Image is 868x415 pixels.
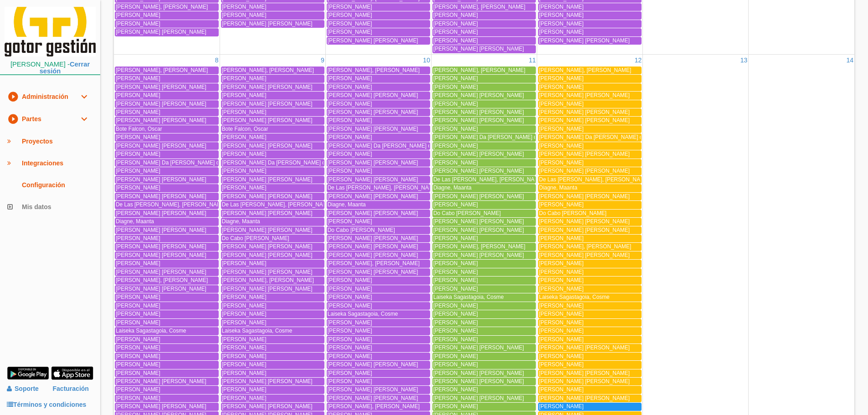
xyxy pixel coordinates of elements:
a: [PERSON_NAME] [432,142,536,150]
a: 13 [740,55,749,66]
a: Do Cabo [PERSON_NAME] [327,226,430,234]
a: [PERSON_NAME] [PERSON_NAME] [538,108,642,116]
a: [PERSON_NAME] [PERSON_NAME] [538,37,642,45]
span: [PERSON_NAME] [539,159,584,166]
span: [PERSON_NAME] Da [PERSON_NAME] de [PERSON_NAME] [222,159,375,166]
span: [PERSON_NAME] [116,260,160,266]
span: [PERSON_NAME] [539,75,584,82]
span: [PERSON_NAME] [PERSON_NAME] [539,252,630,258]
a: [PERSON_NAME], [PERSON_NAME] [538,243,642,251]
a: [PERSON_NAME] [PERSON_NAME] [327,193,430,200]
a: [PERSON_NAME] [432,125,536,133]
span: [PERSON_NAME], [PERSON_NAME] [433,67,525,73]
a: Do Cabo [PERSON_NAME] [538,210,642,217]
a: [PERSON_NAME] [PERSON_NAME] [432,108,536,116]
a: [PERSON_NAME] [PERSON_NAME] [327,243,430,251]
a: [PERSON_NAME], [PERSON_NAME] [538,67,642,74]
span: [PERSON_NAME], [PERSON_NAME] [539,243,631,250]
span: [PERSON_NAME] [PERSON_NAME] [539,218,630,225]
span: [PERSON_NAME] [PERSON_NAME] [433,193,524,200]
a: [PERSON_NAME], [PERSON_NAME] [327,260,430,267]
a: [PERSON_NAME] [PERSON_NAME] [538,226,642,234]
a: [PERSON_NAME] [327,20,430,28]
span: [PERSON_NAME], [PERSON_NAME] [539,67,631,73]
span: [PERSON_NAME] [539,201,584,208]
a: [PERSON_NAME] [432,83,536,91]
span: [PERSON_NAME] [222,109,267,115]
a: [PERSON_NAME] [221,3,324,11]
a: [PERSON_NAME] [115,133,219,141]
span: Diagne, Maanta [433,184,472,191]
a: [PERSON_NAME] [PERSON_NAME] [115,176,219,184]
span: [PERSON_NAME] [328,218,372,225]
span: [PERSON_NAME] [433,12,478,18]
span: [PERSON_NAME] [222,92,267,98]
span: [PERSON_NAME] [PERSON_NAME] [433,92,524,98]
span: [PERSON_NAME] [PERSON_NAME] [222,117,313,123]
a: Bote Falcon, Oscar [115,125,219,133]
span: [PERSON_NAME] [PERSON_NAME] [433,227,524,233]
a: Bote Falcon, Oscar [221,125,324,133]
span: [PERSON_NAME] [PERSON_NAME] [539,109,630,115]
a: [PERSON_NAME], [PERSON_NAME] [221,67,324,74]
a: [PERSON_NAME] [327,83,430,91]
a: [PERSON_NAME] [538,83,642,91]
a: [PERSON_NAME] Da [PERSON_NAME] de [PERSON_NAME] [115,159,219,167]
span: [PERSON_NAME] [539,101,584,107]
span: [PERSON_NAME] [PERSON_NAME] [539,117,630,123]
span: [PERSON_NAME] [116,134,160,140]
i: expand_more [78,86,89,108]
span: [PERSON_NAME] [PERSON_NAME] [116,143,206,149]
a: [PERSON_NAME] [432,235,536,242]
a: [PERSON_NAME] [PERSON_NAME] [221,117,324,124]
span: [PERSON_NAME] [PERSON_NAME] [539,227,630,233]
span: [PERSON_NAME] [PERSON_NAME] [539,92,630,98]
a: [PERSON_NAME] [PERSON_NAME] [432,150,536,158]
a: [PERSON_NAME] [PERSON_NAME] [327,210,430,217]
a: [PERSON_NAME] [PERSON_NAME] [115,268,219,276]
span: [PERSON_NAME] [PERSON_NAME] [433,168,524,174]
a: [PERSON_NAME] [327,28,430,36]
span: [PERSON_NAME] [PERSON_NAME] [116,252,206,258]
a: [PERSON_NAME] [PERSON_NAME] [221,226,324,234]
a: [PERSON_NAME] [PERSON_NAME] [221,100,324,108]
a: [PERSON_NAME] [PERSON_NAME] [327,92,430,99]
a: [PERSON_NAME] Da [PERSON_NAME] de [PERSON_NAME] [327,142,430,150]
a: [PERSON_NAME] [221,92,324,99]
span: [PERSON_NAME] [433,260,478,266]
span: [PERSON_NAME] [PERSON_NAME] [328,109,418,115]
span: [PERSON_NAME] [PERSON_NAME] [328,37,418,44]
span: [PERSON_NAME] [328,84,372,90]
a: [PERSON_NAME] [PERSON_NAME] [538,251,642,259]
span: [PERSON_NAME] [433,84,478,90]
span: [PERSON_NAME] [222,184,267,191]
a: 10 [422,55,431,66]
a: [PERSON_NAME] [538,260,642,267]
a: [PERSON_NAME] [PERSON_NAME] [432,117,536,124]
span: [PERSON_NAME] [328,101,372,107]
span: [PERSON_NAME] [222,12,267,18]
a: [PERSON_NAME] [115,150,219,158]
i: play_circle_filled [7,108,18,130]
span: [PERSON_NAME], [PERSON_NAME] [433,4,525,10]
a: [PERSON_NAME] [PERSON_NAME] [327,125,430,133]
span: [PERSON_NAME] [328,134,372,140]
a: [PERSON_NAME] [327,3,430,11]
span: Bote Falcon, Oscar [116,126,162,132]
a: [PERSON_NAME] [PERSON_NAME] [115,100,219,108]
span: [PERSON_NAME] [PERSON_NAME] [222,210,313,216]
span: Diagne, Maanta [328,201,366,208]
a: [PERSON_NAME] [327,133,430,141]
a: Diagne, Maanta [432,184,536,192]
span: [PERSON_NAME] [222,75,267,82]
a: [PERSON_NAME] [538,125,642,133]
span: [PERSON_NAME] [PERSON_NAME] [328,243,418,250]
span: [PERSON_NAME] [433,20,478,27]
a: [PERSON_NAME] [115,260,219,267]
span: [PERSON_NAME] [PERSON_NAME] [328,210,418,216]
span: [PERSON_NAME], [PERSON_NAME] [222,67,314,73]
a: [PERSON_NAME] [PERSON_NAME] [432,218,536,225]
span: [PERSON_NAME] [433,37,478,44]
span: [PERSON_NAME] [PERSON_NAME] [116,193,206,200]
a: [PERSON_NAME], [PERSON_NAME] [432,243,536,251]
